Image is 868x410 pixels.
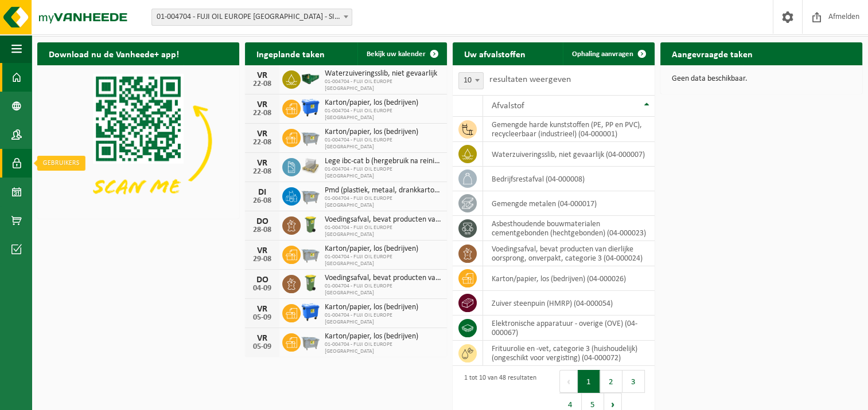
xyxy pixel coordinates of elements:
[152,9,352,25] span: 01-004704 - FUJI OIL EUROPE NV - SINT-KRUIS-WINKEL
[251,305,274,314] div: VR
[492,101,524,111] span: Afvalstof
[251,226,274,234] div: 28-08
[483,216,655,241] td: asbesthoudende bouwmaterialen cementgebonden (hechtgebonden) (04-000023)
[325,186,441,195] span: Pmd (plastiek, metaal, drankkartons) (bedrijven)
[301,186,320,205] img: WB-2500-GAL-GY-04
[301,127,320,147] img: WB-2500-GAL-GY-01
[251,159,274,168] div: VR
[325,69,441,78] span: Waterzuiveringsslib, niet gevaarlijk
[301,69,320,88] img: HK-XS-16-GN-00
[453,42,537,65] h2: Uw afvalstoffen
[458,72,484,89] span: 10
[325,195,441,209] span: 01-004704 - FUJI OIL EUROPE [GEOGRAPHIC_DATA]
[251,80,274,88] div: 22-08
[245,42,336,65] h2: Ingeplande taken
[301,215,320,234] img: WB-0140-HPE-GN-50
[251,343,274,351] div: 05-09
[483,241,655,266] td: voedingsafval, bevat producten van dierlijke oorsprong, onverpakt, categorie 3 (04-000024)
[325,128,441,137] span: Karton/papier, los (bedrijven)
[251,139,274,147] div: 22-08
[325,303,441,312] span: Karton/papier, los (bedrijven)
[325,332,441,341] span: Karton/papier, los (bedrijven)
[325,166,441,180] span: 01-004704 - FUJI OIL EUROPE [GEOGRAPHIC_DATA]
[483,142,655,167] td: waterzuiveringsslib, niet gevaarlijk (04-000007)
[325,215,441,224] span: Voedingsafval, bevat producten van dierlijke oorsprong, onverpakt, categorie 3
[578,370,600,393] button: 1
[251,314,274,322] div: 05-09
[251,217,274,226] div: DO
[325,157,441,166] span: Lege ibc-cat b (hergebruik na reiniging, 2e keuze)
[600,370,622,393] button: 2
[301,244,320,263] img: WB-2500-GAL-GY-01
[325,224,441,238] span: 01-004704 - FUJI OIL EUROPE [GEOGRAPHIC_DATA]
[357,42,446,65] a: Bekijk uw kalender
[325,254,441,267] span: 01-004704 - FUJI OIL EUROPE [GEOGRAPHIC_DATA]
[660,42,764,65] h2: Aangevraagde taken
[483,291,655,316] td: zuiver steenpuin (HMRP) (04-000054)
[251,255,274,263] div: 29-08
[559,370,578,393] button: Previous
[459,73,483,89] span: 10
[672,75,851,83] p: Geen data beschikbaar.
[251,71,274,80] div: VR
[251,334,274,343] div: VR
[251,188,274,197] div: DI
[301,273,320,293] img: WB-0140-HPE-GN-50
[325,283,441,297] span: 01-004704 - FUJI OIL EUROPE [GEOGRAPHIC_DATA]
[301,98,320,117] img: WB-1100-HPE-BE-04
[483,117,655,142] td: gemengde harde kunststoffen (PE, PP en PVC), recycleerbaar (industrieel) (04-000001)
[325,108,441,121] span: 01-004704 - FUJI OIL EUROPE [GEOGRAPHIC_DATA]
[483,316,655,341] td: elektronische apparatuur - overige (OVE) (04-000067)
[251,197,274,205] div: 26-08
[251,246,274,255] div: VR
[622,370,645,393] button: 3
[37,65,239,216] img: Download de VHEPlus App
[251,109,274,117] div: 22-08
[483,341,655,366] td: frituurolie en -vet, categorie 3 (huishoudelijk) (ongeschikt voor vergisting) (04-000072)
[301,332,320,351] img: WB-2500-GAL-GY-01
[251,129,274,139] div: VR
[251,168,274,176] div: 22-08
[367,50,426,58] span: Bekijk uw kalender
[251,275,274,285] div: DO
[325,245,441,254] span: Karton/papier, los (bedrijven)
[301,302,320,322] img: WB-1100-HPE-BE-04
[572,50,633,58] span: Ophaling aanvragen
[325,341,441,355] span: 01-004704 - FUJI OIL EUROPE [GEOGRAPHIC_DATA]
[151,9,352,26] span: 01-004704 - FUJI OIL EUROPE NV - SINT-KRUIS-WINKEL
[483,191,655,216] td: gemengde metalen (04-000017)
[563,42,653,65] a: Ophaling aanvragen
[325,78,441,92] span: 01-004704 - FUJI OIL EUROPE [GEOGRAPHIC_DATA]
[483,266,655,291] td: karton/papier, los (bedrijven) (04-000026)
[483,167,655,191] td: bedrijfsrestafval (04-000008)
[251,285,274,293] div: 04-09
[325,137,441,151] span: 01-004704 - FUJI OIL EUROPE [GEOGRAPHIC_DATA]
[301,156,320,176] img: LP-PA-00000-WDN-11
[489,75,571,84] label: resultaten weergeven
[325,274,441,283] span: Voedingsafval, bevat producten van dierlijke oorsprong, onverpakt, categorie 3
[251,100,274,109] div: VR
[325,312,441,326] span: 01-004704 - FUJI OIL EUROPE [GEOGRAPHIC_DATA]
[37,42,190,65] h2: Download nu de Vanheede+ app!
[325,98,441,108] span: Karton/papier, los (bedrijven)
